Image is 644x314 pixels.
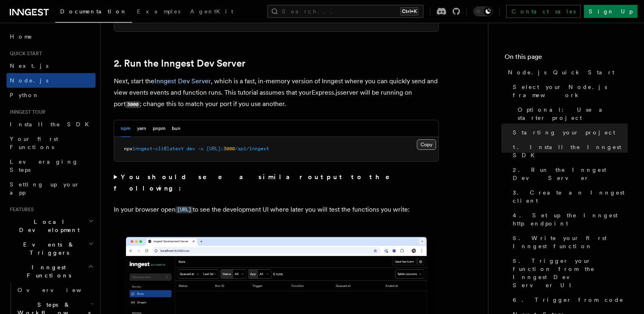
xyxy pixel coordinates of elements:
span: Examples [137,8,180,15]
button: Toggle dark mode [473,6,493,16]
button: Events & Triggers [7,237,95,260]
span: Setting up your app [10,181,80,196]
a: Optional: Use a starter project [514,102,628,125]
span: Inngest Functions [7,263,88,279]
span: Starting your project [513,128,615,136]
span: [URL]: [206,146,223,152]
a: Python [7,88,95,102]
span: dev [186,146,195,152]
button: Copy [417,139,436,150]
a: 4. Set up the Inngest http endpoint [510,208,628,231]
a: Leveraging Steps [7,154,95,177]
p: In your browser open to see the development UI where later you will test the functions you write: [114,204,439,216]
button: npm [121,120,130,137]
a: 5. Write your first Inngest function [510,231,628,253]
span: 6. Trigger from code [513,296,624,304]
a: Inngest Dev Server [154,77,211,85]
a: 6. Trigger from code [510,292,628,307]
a: Contact sales [506,5,581,18]
span: Your first Functions [10,136,58,150]
span: -u [198,146,204,152]
span: 4. Set up the Inngest http endpoint [513,211,628,227]
span: Optional: Use a starter project [518,106,628,122]
span: Node.js [10,77,48,84]
span: Events & Triggers [7,240,89,257]
a: Node.js Quick Start [505,65,628,80]
span: Node.js Quick Start [508,68,614,76]
a: Starting your project [510,125,628,140]
span: Home [10,32,33,41]
a: Sign Up [584,5,637,18]
span: AgentKit [190,8,233,15]
a: Node.js [7,73,95,88]
span: Leveraging Steps [10,158,78,173]
button: pnpm [153,120,165,137]
button: Local Development [7,214,95,237]
a: Documentation [55,2,132,23]
h4: On this page [505,52,628,65]
code: 3000 [126,101,140,108]
span: /api/inngest [235,146,269,152]
a: Your first Functions [7,132,95,154]
span: 5. Trigger your function from the Inngest Dev Server UI [513,257,628,289]
button: Search...Ctrl+K [267,5,423,18]
span: 2. Run the Inngest Dev Server [513,166,628,182]
a: 2. Run the Inngest Dev Server [510,162,628,185]
span: 5. Write your first Inngest function [513,234,628,250]
button: bun [172,120,180,137]
span: Local Development [7,218,89,234]
span: 1. Install the Inngest SDK [513,143,628,159]
a: 3. Create an Inngest client [510,185,628,208]
kbd: Ctrl+K [400,7,418,15]
strong: You should see a similar output to the following: [114,173,401,192]
button: Inngest Functions [7,260,95,283]
summary: You should see a similar output to the following: [114,171,439,194]
a: Examples [132,2,185,22]
a: Home [7,29,95,44]
a: AgentKit [185,2,238,22]
a: Install the SDK [7,117,95,132]
span: Inngest tour [7,109,46,115]
span: Python [10,92,39,98]
a: Overview [14,283,95,297]
span: inngest-cli@latest [132,146,184,152]
a: 5. Trigger your function from the Inngest Dev Server UI [510,253,628,292]
span: 3. Create an Inngest client [513,188,628,205]
span: Install the SDK [10,121,94,128]
span: Quick start [7,50,42,57]
a: 2. Run the Inngest Dev Server [114,58,245,69]
a: Setting up your app [7,177,95,200]
span: Features [7,206,34,213]
a: 1. Install the Inngest SDK [510,140,628,162]
span: Overview [17,287,101,293]
span: 3000 [223,146,235,152]
button: yarn [137,120,146,137]
span: Next.js [10,63,48,69]
span: npx [124,146,132,152]
a: Select your Node.js framework [510,80,628,102]
a: Next.js [7,58,95,73]
a: [URL] [176,206,193,213]
span: Documentation [60,8,127,15]
span: Select your Node.js framework [513,83,628,99]
p: Next, start the , which is a fast, in-memory version of Inngest where you can quickly send and vi... [114,76,439,110]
